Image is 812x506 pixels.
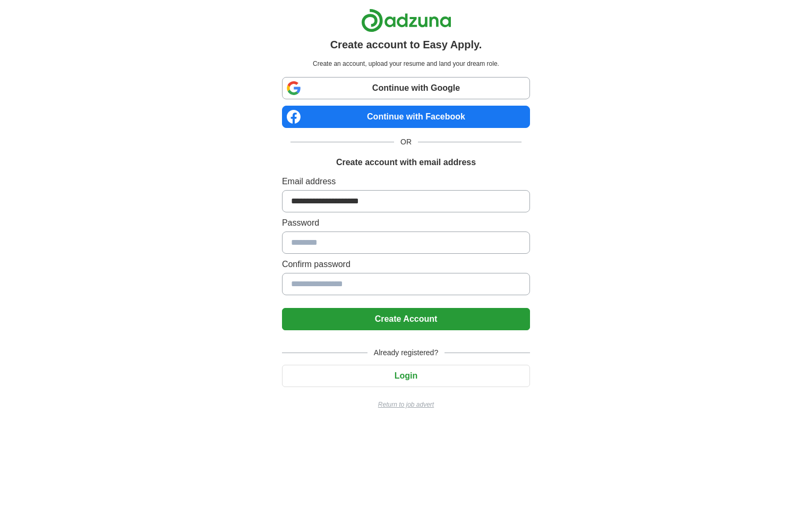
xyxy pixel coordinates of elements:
[367,347,445,358] span: Already registered?
[282,106,530,128] a: Continue with Facebook
[361,8,451,32] img: Adzuna logo
[282,217,530,229] label: Password
[282,308,530,330] button: Create Account
[282,258,530,271] label: Confirm password
[394,136,418,148] span: OR
[336,156,476,169] h1: Create account with email address
[282,365,530,387] button: Login
[284,59,528,68] p: Create an account, upload your resume and land your dream role.
[282,400,530,409] a: Return to job advert
[330,37,482,53] h1: Create account to Easy Apply.
[282,77,530,99] a: Continue with Google
[282,371,530,380] a: Login
[282,175,530,188] label: Email address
